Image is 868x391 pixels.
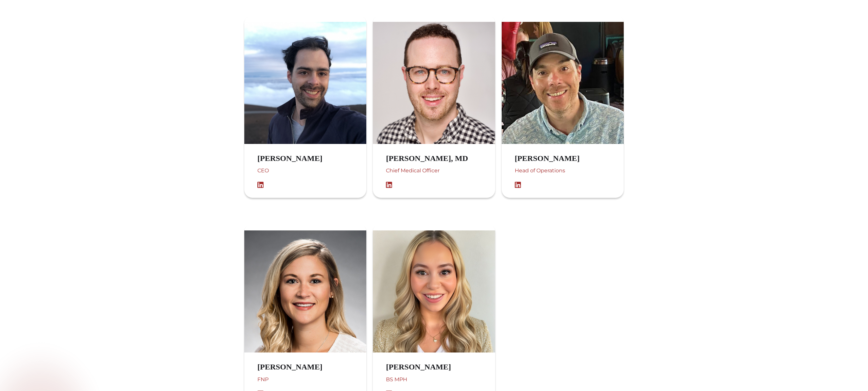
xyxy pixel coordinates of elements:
[515,166,593,182] div: Head of Operations
[257,375,336,391] div: FNP
[386,166,481,182] div: Chief Medical Officer
[386,154,481,163] h3: [PERSON_NAME], MD
[515,154,593,163] h3: [PERSON_NAME]
[257,362,336,372] h3: [PERSON_NAME]
[386,362,464,372] h3: [PERSON_NAME]
[257,166,336,182] div: CEO
[257,154,336,163] h3: [PERSON_NAME]
[386,375,464,391] div: BS MPH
